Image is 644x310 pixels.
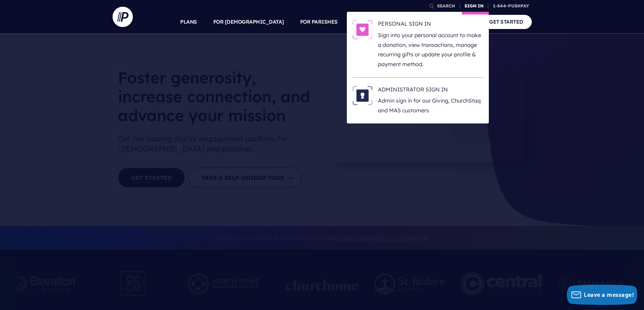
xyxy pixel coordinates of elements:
[481,15,532,29] a: GET STARTED
[300,10,338,34] a: FOR PARISHES
[400,10,424,34] a: EXPLORE
[567,285,637,305] button: Leave a message!
[352,20,483,69] a: PERSONAL SIGN IN - Illustration PERSONAL SIGN IN Sign into your personal account to make a donati...
[352,20,373,39] img: PERSONAL SIGN IN - Illustration
[352,86,373,105] img: ADMINISTRATOR SIGN IN - Illustration
[378,20,483,30] h6: PERSONAL SIGN IN
[378,30,483,69] p: Sign into your personal account to make a donation, view transactions, manage recurring gifts or ...
[354,10,384,34] a: SOLUTIONS
[378,86,483,96] h6: ADMINISTRATOR SIGN IN
[584,291,634,299] span: Leave a message!
[352,86,483,115] a: ADMINISTRATOR SIGN IN - Illustration ADMINISTRATOR SIGN IN Admin sign in for our Giving, ChurchSt...
[440,10,465,34] a: COMPANY
[378,96,483,115] p: Admin sign in for our Giving, ChurchStaq and MAS customers
[213,10,284,34] a: FOR [DEMOGRAPHIC_DATA]
[180,10,197,34] a: PLANS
